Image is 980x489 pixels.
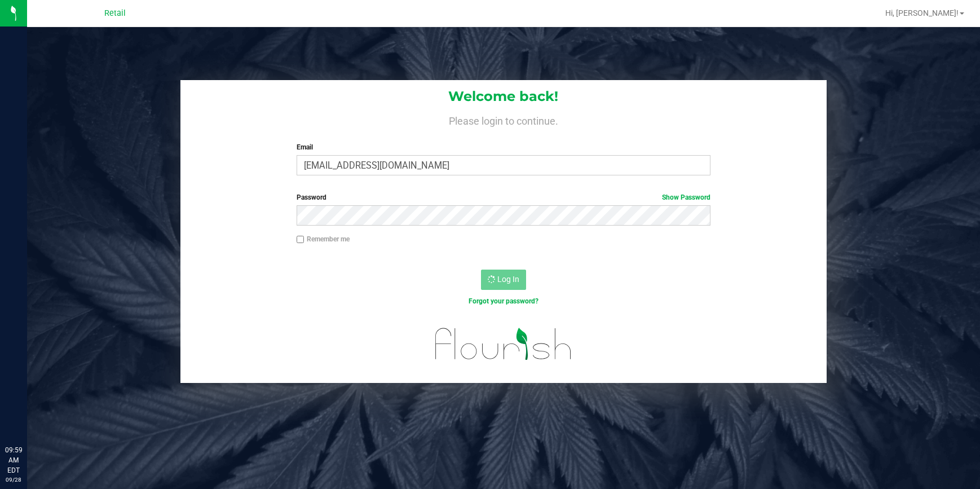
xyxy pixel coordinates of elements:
p: 09/28 [5,475,22,484]
button: Log In [481,270,526,290]
p: 09:59 AM EDT [5,445,22,475]
label: Remember me [297,234,350,244]
span: Password [297,193,326,201]
span: Retail [104,8,126,18]
h4: Please login to continue. [180,113,827,126]
input: Remember me [297,236,304,244]
a: Forgot your password? [469,297,538,305]
a: Show Password [662,193,710,201]
label: Email [297,142,710,152]
span: Log In [497,275,519,284]
span: Hi, [PERSON_NAME]! [885,8,959,17]
img: flourish_logo.svg [423,318,585,370]
h1: Welcome back! [180,89,827,104]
